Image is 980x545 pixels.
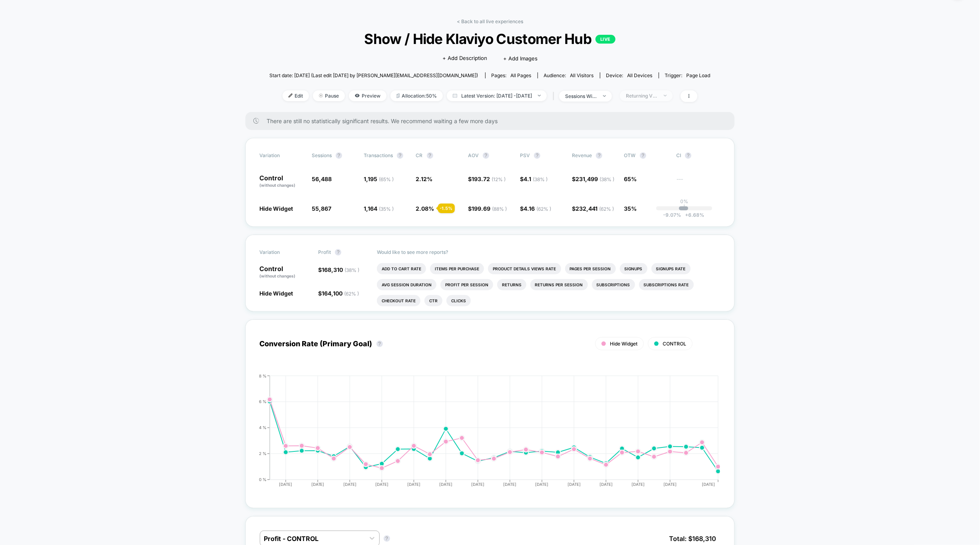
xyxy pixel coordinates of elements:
[318,266,359,273] span: $
[377,295,420,306] li: Checkout Rate
[624,176,637,182] span: 65%
[416,176,433,182] span: 2.12 %
[364,152,393,158] span: Transactions
[377,263,426,274] li: Add To Cart Rate
[375,482,388,487] tspan: [DATE]
[626,93,658,99] div: Returning Visitors
[384,535,390,542] button: ?
[312,152,332,158] span: Sessions
[376,341,383,347] button: ?
[311,482,324,487] tspan: [DATE]
[471,482,484,487] tspan: [DATE]
[364,176,394,182] span: 1,195
[453,94,457,98] img: calendar
[651,263,691,274] li: Signups Rate
[572,205,614,212] span: $
[627,72,653,78] span: all devices
[492,72,532,78] div: Pages:
[377,279,436,290] li: Avg Session Duration
[524,176,548,182] span: 4.1
[335,249,341,256] button: ?
[603,95,606,97] img: end
[345,267,359,273] span: ( 38 % )
[600,176,614,182] span: ( 38 % )
[676,177,720,188] span: ---
[624,152,668,159] span: OTW
[536,482,549,487] tspan: [DATE]
[468,205,507,212] span: $
[318,249,331,255] span: Profit
[457,18,523,24] a: < Back to all live experiences
[269,72,478,78] span: Start date: [DATE] (Last edit [DATE] by [PERSON_NAME][EMAIL_ADDRESS][DOMAIN_NAME])
[279,482,292,487] tspan: [DATE]
[676,152,720,159] span: CI
[322,290,359,297] span: 164,100
[663,212,681,218] span: -9.07 %
[438,204,455,213] div: - 1.5 %
[702,482,715,487] tspan: [DATE]
[440,279,493,290] li: Profit Per Session
[544,72,594,78] div: Audience:
[524,205,551,212] span: 4.16
[313,90,345,101] span: Pause
[430,263,484,274] li: Items Per Purchase
[468,152,479,158] span: AOV
[259,373,267,378] tspan: 8 %
[390,90,443,101] span: Allocation: 50%
[260,152,304,159] span: Variation
[416,152,423,158] span: CR
[446,295,471,306] li: Clicks
[639,279,694,290] li: Subscriptions Rate
[596,35,615,44] p: LIVE
[599,206,614,212] span: ( 62 % )
[610,341,637,347] span: Hide Widget
[503,55,538,62] span: + Add Images
[377,249,721,255] p: Would like to see more reports?
[416,205,434,212] span: 2.08 %
[447,90,547,101] span: Latest Version: [DATE] - [DATE]
[259,477,267,482] tspan: 0 %
[260,273,296,278] span: (without changes)
[624,205,637,212] span: 35%
[291,30,688,47] span: Show / Hide Klaviyo Customer Hub
[259,425,267,430] tspan: 4 %
[379,176,394,182] span: ( 65 % )
[680,198,688,204] p: 0%
[439,482,452,487] tspan: [DATE]
[576,205,614,212] span: 232,441
[472,176,506,182] span: 193.72
[530,279,588,290] li: Returns Per Session
[533,176,548,182] span: ( 38 % )
[685,212,688,218] span: +
[497,279,526,290] li: Returns
[442,54,487,62] span: + Add Description
[576,176,614,182] span: 231,499
[283,90,309,101] span: Edit
[259,399,267,404] tspan: 6 %
[364,205,394,212] span: 1,164
[349,90,386,101] span: Preview
[483,152,489,159] button: ?
[312,176,332,182] span: 56,488
[322,266,359,273] span: 168,310
[572,152,592,158] span: Revenue
[504,482,517,487] tspan: [DATE]
[252,374,713,494] div: CONVERSION_RATE
[260,266,311,279] p: Control
[565,93,597,99] div: sessions with impression
[319,94,323,98] img: end
[538,95,541,96] img: end
[596,152,602,159] button: ?
[472,205,507,212] span: 199.69
[260,249,304,256] span: Variation
[260,183,296,188] span: (without changes)
[683,204,685,210] p: |
[681,212,704,218] span: 6.68 %
[318,290,359,297] span: $
[664,482,677,487] tspan: [DATE]
[260,205,293,212] span: Hide Widget
[592,279,635,290] li: Subscriptions
[468,176,506,182] span: $
[511,72,532,78] span: all pages
[620,263,647,274] li: Signups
